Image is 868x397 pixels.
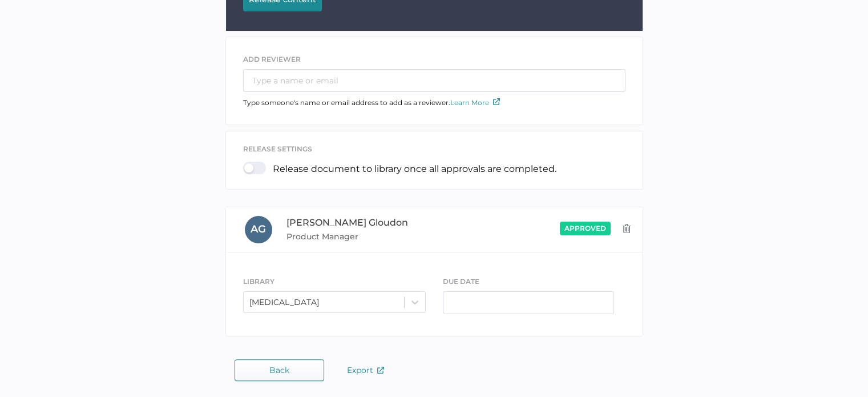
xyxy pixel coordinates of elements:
span: [PERSON_NAME] Gloudon [286,217,408,228]
img: external-link-icon.7ec190a1.svg [493,98,500,105]
div: [MEDICAL_DATA] [249,297,319,307]
span: LIBRARY [243,277,274,286]
span: Back [269,366,289,375]
button: Back [235,359,324,381]
p: Release document to library once all approvals are completed. [273,163,556,174]
img: external-link-icon.7ec190a1.svg [377,367,384,374]
span: Type someone's name or email address to add as a reviewer. [243,98,500,107]
span: A G [251,223,266,235]
img: delete [622,224,631,233]
span: approved [564,224,606,232]
span: DUE DATE [443,277,479,286]
span: ADD REVIEWER [243,55,301,63]
span: release settings [243,145,312,153]
input: Type a name or email [243,69,625,92]
span: Product Manager [286,230,459,243]
button: Export [336,359,395,381]
a: Learn More [450,98,500,107]
span: Export [347,365,384,375]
